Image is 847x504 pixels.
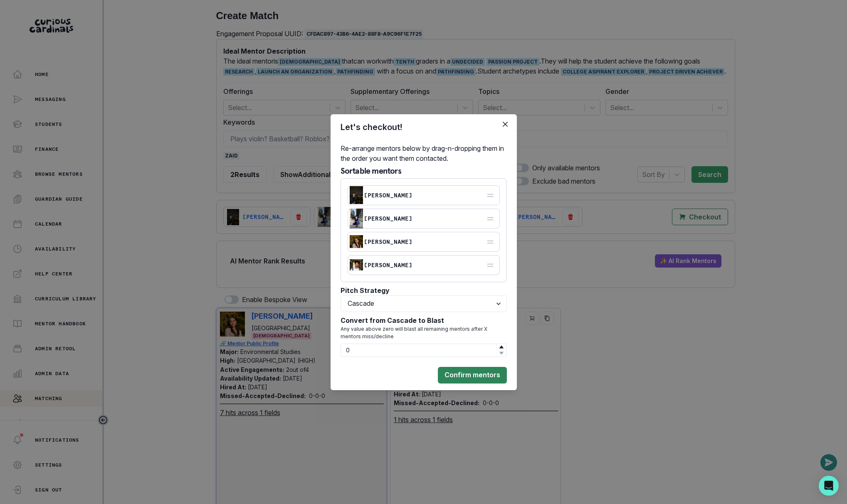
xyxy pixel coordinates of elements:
p: Re-arrange mentors below by drag-n-dropping them in the order you want them contacted. [341,143,507,167]
p: [PERSON_NAME] [364,215,412,222]
p: [PERSON_NAME] [364,192,412,199]
p: [PERSON_NAME] [364,238,412,245]
div: Picture of Michael Zhao[PERSON_NAME] [348,185,500,205]
div: Open Intercom Messenger [819,476,839,496]
button: Confirm mentors [438,367,507,384]
p: Sortable mentors [341,167,507,178]
img: Picture of Akash Shah [350,209,363,229]
button: Close [499,118,512,131]
div: Picture of Zaida Rio[PERSON_NAME] [348,232,500,252]
div: Picture of Akash Shah[PERSON_NAME] [348,209,500,229]
p: Pitch Strategy [341,285,507,295]
div: Picture of Arjun Govind[PERSON_NAME] [348,255,500,275]
p: Any value above zero will blast all remaining mentors after X mentors miss/decline [341,325,507,344]
img: Picture of Arjun Govind [350,259,363,271]
img: Picture of Michael Zhao [350,186,363,204]
header: Let's checkout! [331,114,517,140]
p: [PERSON_NAME] [364,262,412,268]
p: Convert from Cascade to Blast [341,315,507,325]
img: Picture of Zaida Rio [350,235,363,248]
